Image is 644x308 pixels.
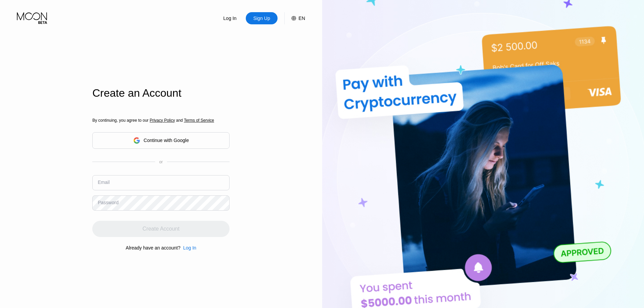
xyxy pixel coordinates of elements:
div: Already have an account? [126,245,181,251]
div: Log In [223,15,237,22]
div: EN [299,16,305,21]
div: Continue with Google [144,138,189,143]
div: Continue with Google [92,132,230,149]
div: EN [284,12,305,24]
div: By continuing, you agree to our [92,118,230,123]
div: Log In [181,245,196,251]
div: Email [98,180,110,185]
span: Privacy Policy [150,118,175,123]
div: Log In [214,12,246,24]
span: and [175,118,184,123]
div: or [159,160,163,164]
div: Password [98,200,118,205]
div: Sign Up [246,12,278,24]
div: Sign Up [253,15,271,22]
div: Log In [183,245,196,251]
span: Terms of Service [184,118,214,123]
div: Create an Account [92,87,230,99]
